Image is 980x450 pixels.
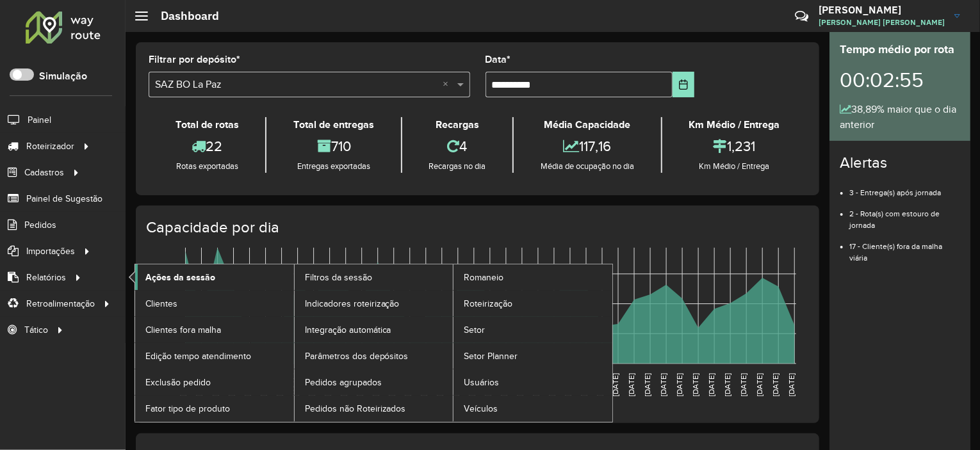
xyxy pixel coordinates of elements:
div: Recargas no dia [405,160,509,173]
span: Tático [24,323,48,337]
div: Total de entregas [270,117,397,133]
div: Tempo médio por rota [840,41,960,58]
a: Pedidos agrupados [295,369,453,395]
span: Setor Planner [464,350,518,363]
text: [DATE] [627,373,635,396]
label: Data [486,52,511,67]
span: Romaneio [464,271,503,284]
li: 17 - Cliente(s) fora da malha viária [849,231,960,264]
label: Simulação [39,68,87,84]
span: Cadastros [24,166,64,179]
div: Total de rotas [152,117,262,133]
button: Choose Date [673,72,694,97]
span: Painel [28,113,51,127]
text: [DATE] [787,373,796,396]
text: [DATE] [675,373,683,396]
div: 4 [405,133,509,160]
span: Roteirizador [26,140,74,153]
a: Clientes fora malha [135,317,294,342]
text: [DATE] [659,373,667,396]
a: Pedidos não Roteirizados [295,396,453,421]
text: [DATE] [771,373,780,396]
a: Parâmetros dos depósitos [295,343,453,369]
a: Exclusão pedido [135,369,294,395]
div: Rotas exportadas [152,160,262,173]
h4: Alertas [840,154,960,172]
span: Relatórios [26,271,66,284]
span: Exclusão pedido [145,376,211,389]
li: 3 - Entrega(s) após jornada [849,177,960,198]
div: 1,231 [666,133,803,160]
span: Indicadores roteirização [305,297,400,310]
text: [DATE] [707,373,715,396]
h3: [PERSON_NAME] [819,4,945,16]
text: [DATE] [739,373,747,396]
div: Entregas exportadas [270,160,397,173]
span: Clientes [145,297,177,310]
span: Retroalimentação [26,297,95,310]
a: Roteirização [453,291,612,316]
span: Pedidos [24,218,56,232]
div: 710 [270,133,397,160]
div: Km Médio / Entrega [666,117,803,133]
a: Usuários [453,369,612,395]
a: Edição tempo atendimento [135,343,294,369]
span: Clientes fora malha [145,323,221,337]
span: Roteirização [464,297,512,310]
a: Ações da sessão [135,264,294,290]
span: Clear all [443,77,454,92]
a: Setor Planner [453,343,612,369]
a: Indicadores roteirização [295,291,453,316]
span: Usuários [464,376,499,389]
span: Importações [26,245,75,258]
div: Média Capacidade [517,117,657,133]
span: Veículos [464,402,498,415]
div: Km Médio / Entrega [666,160,803,173]
div: 00:02:55 [840,58,960,102]
span: Pedidos agrupados [305,376,382,389]
li: 2 - Rota(s) com estouro de jornada [849,198,960,231]
text: [DATE] [643,373,651,396]
a: Integração automática [295,317,453,342]
span: Setor [464,323,485,337]
div: 22 [152,133,262,160]
span: Integração automática [305,323,391,337]
span: Pedidos não Roteirizados [305,402,406,415]
span: Ações da sessão [145,271,215,284]
label: Filtrar por depósito [149,52,240,67]
a: Contato Rápido [788,3,815,30]
a: Filtros da sessão [295,264,453,290]
span: Parâmetros dos depósitos [305,350,409,363]
text: [DATE] [723,373,731,396]
a: Clientes [135,291,294,316]
span: Filtros da sessão [305,271,372,284]
div: 117,16 [517,133,657,160]
span: [PERSON_NAME] [PERSON_NAME] [819,17,945,28]
span: Edição tempo atendimento [145,350,251,363]
div: Recargas [405,117,509,133]
div: Média de ocupação no dia [517,160,657,173]
a: Romaneio [453,264,612,290]
div: 38,89% maior que o dia anterior [840,102,960,133]
text: [DATE] [611,373,619,396]
a: Veículos [453,396,612,421]
h2: Dashboard [148,9,219,23]
h4: Capacidade por dia [146,218,806,237]
text: [DATE] [691,373,699,396]
a: Setor [453,317,612,342]
text: [DATE] [755,373,764,396]
a: Fator tipo de produto [135,396,294,421]
span: Painel de Sugestão [26,192,102,205]
span: Fator tipo de produto [145,402,230,415]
